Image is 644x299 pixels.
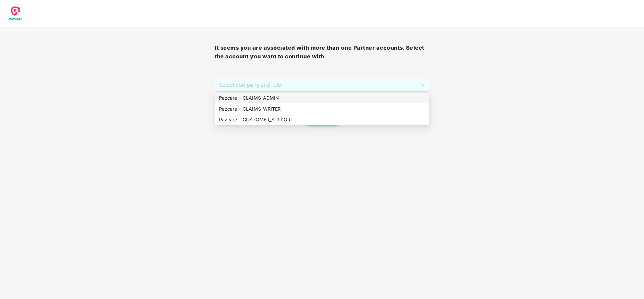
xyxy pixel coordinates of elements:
div: Pazcare - CLAIMS_ADMIN [215,93,429,103]
div: Pazcare - CLAIMS_ADMIN [219,94,425,102]
h3: It seems you are associated with more than one Partner accounts. Select the account you want to c... [215,44,429,61]
span: Select company and role [219,78,425,91]
div: Pazcare - CUSTOMER_SUPPORT [215,114,429,125]
div: Pazcare - CLAIMS_WRITER [219,105,425,113]
div: Pazcare - CLAIMS_WRITER [215,103,429,114]
div: Pazcare - CUSTOMER_SUPPORT [219,116,425,123]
